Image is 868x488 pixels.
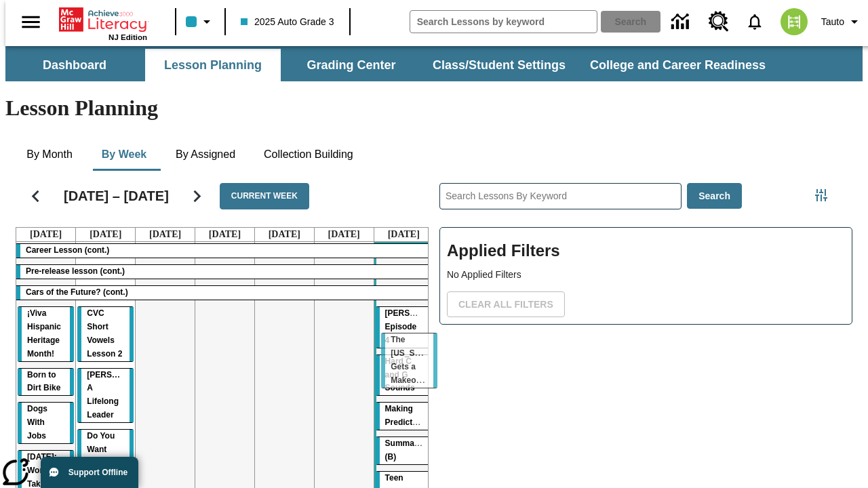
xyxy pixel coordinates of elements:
[18,369,74,396] div: Born to Dirt Bike
[687,183,742,209] button: Search
[808,182,835,209] button: Filters Side menu
[11,2,51,42] button: Open side menu
[27,228,64,241] a: September 1, 2025
[87,308,122,359] span: CVC Short Vowels Lesson 2
[241,15,334,29] span: 2025 Auto Grade 3
[422,49,576,81] button: Class/Student Settings
[27,404,47,441] span: Dogs With Jobs
[108,33,147,41] span: NJ Edition
[87,228,124,241] a: September 2, 2025
[77,369,134,423] div: Dianne Feinstein: A Lifelong Leader
[253,138,364,171] button: Collection Building
[18,403,74,443] div: Dogs With Jobs
[18,179,53,213] button: Previous
[737,4,772,39] a: Notifications
[16,265,433,279] div: Pre-release lesson (cont.)
[440,184,681,209] input: Search Lessons By Keyword
[410,11,597,33] input: search field
[385,308,456,345] span: Ella Menopi: Episode 4
[663,3,701,41] a: Data Center
[772,4,816,39] button: Select a new avatar
[5,49,778,81] div: SubNavbar
[145,49,281,81] button: Lesson Planning
[26,266,125,276] span: Pre-release lesson (cont.)
[90,138,158,171] button: By Week
[283,49,419,81] button: Grading Center
[7,49,142,81] button: Dashboard
[16,244,433,258] div: Career Lesson (cont.)
[781,8,808,35] img: avatar image
[439,227,852,325] div: Applied Filters
[180,179,214,213] button: Next
[77,307,134,361] div: CVC Short Vowels Lesson 2
[821,15,844,29] span: Tauto
[266,228,303,241] a: September 5, 2025
[27,308,61,359] span: ¡Viva Hispanic Heritage Month!
[16,286,433,300] div: Cars of the Future? (cont.)
[385,228,422,241] a: September 7, 2025
[376,307,432,348] div: Ella Menopi: Episode 4
[220,183,309,209] button: Current Week
[385,439,436,462] span: Summarizing (B)
[68,468,127,477] span: Support Offline
[385,357,415,393] span: Hard C and G Sounds
[385,404,429,427] span: Making Predictions
[325,228,363,241] a: September 6, 2025
[59,6,147,33] a: Home
[376,355,432,396] div: Hard C and G Sounds
[18,307,74,361] div: ¡Viva Hispanic Heritage Month!
[26,287,128,297] span: Cars of the Future? (cont.)
[41,457,138,488] button: Support Offline
[376,403,432,430] div: Making Predictions
[5,96,863,121] h1: Lesson Planning
[16,138,83,171] button: By Month
[64,188,169,204] h2: [DATE] – [DATE]
[701,3,737,40] a: Resource Center, Will open in new tab
[5,46,863,81] div: SubNavbar
[447,268,845,282] p: No Applied Filters
[26,245,109,255] span: Career Lesson (cont.)
[59,5,147,41] div: Home
[376,437,432,464] div: Summarizing (B)
[180,9,220,34] button: Class color is light blue. Change class color
[816,9,868,34] button: Profile/Settings
[206,228,243,241] a: September 4, 2025
[165,138,246,171] button: By Assigned
[447,235,845,268] h2: Applied Filters
[146,228,184,241] a: September 3, 2025
[87,370,158,420] span: Dianne Feinstein: A Lifelong Leader
[27,370,60,393] span: Born to Dirt Bike
[579,49,776,81] button: College and Career Readiness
